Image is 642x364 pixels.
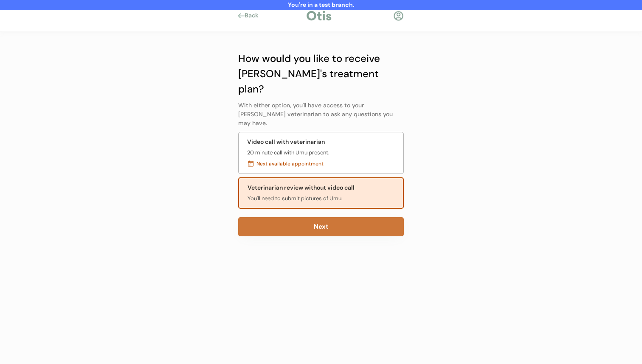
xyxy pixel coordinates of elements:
[248,183,355,192] div: Veterinarian review without video call
[248,194,343,203] div: You'll need to submit pictures of Umu.
[245,11,264,20] div: Back
[238,217,404,236] button: Next
[247,148,329,157] div: 20 minute call with Umu present.
[238,101,404,128] div: With either option, you'll have access to your [PERSON_NAME] veterinarian to ask any questions yo...
[256,160,324,168] div: Next available appointment
[247,137,325,146] div: Video call with veterinarian
[238,51,404,97] div: How would you like to receive [PERSON_NAME]'s treatment plan?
